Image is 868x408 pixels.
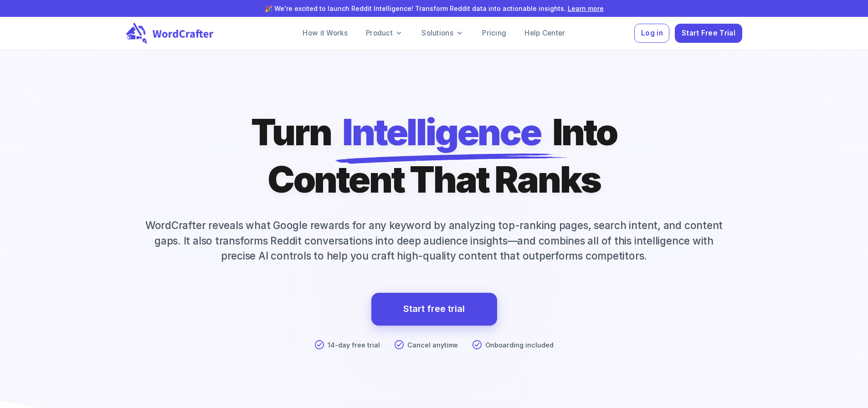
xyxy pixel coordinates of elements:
a: Product [359,24,411,42]
span: Log in [641,27,663,40]
p: WordCrafter reveals what Google rewards for any keyword by analyzing top-ranking pages, search in... [126,218,742,264]
a: Help Center [517,24,572,42]
span: Start Free Trial [682,27,735,40]
p: Onboarding included [485,340,554,350]
a: Pricing [475,24,514,42]
p: 🎉 We're excited to launch Reddit Intelligence! Transform Reddit data into actionable insights. [35,4,833,13]
a: Learn more [568,5,604,12]
a: Solutions [414,24,471,42]
p: Cancel anytime [407,340,458,350]
a: Start free trial [371,293,497,326]
span: Intelligence [342,108,541,156]
h1: Turn Into Content That Ranks [251,108,617,203]
button: Log in [634,24,669,43]
a: Start free trial [403,301,465,317]
p: 14-day free trial [328,340,380,350]
a: How it Works [295,24,355,42]
button: Start Free Trial [675,24,742,43]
